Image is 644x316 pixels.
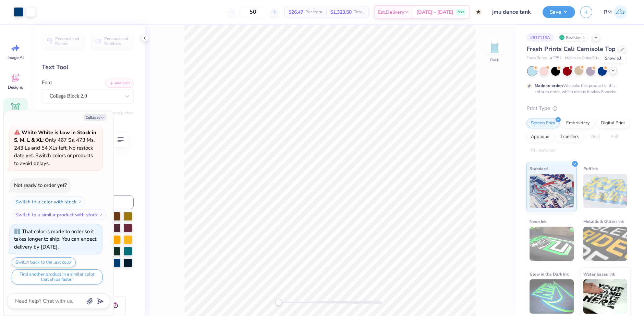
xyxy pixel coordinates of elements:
div: Show all [601,53,625,63]
button: Add Font [106,79,134,88]
div: Screen Print [526,118,560,128]
div: Transfers [556,132,583,142]
span: Glow in the Dark Ink [530,270,569,278]
img: Back [488,40,501,53]
img: Glow in the Dark Ink [530,279,574,314]
div: Rhinestones [526,146,560,156]
span: Image AI [8,55,24,60]
img: Puff Ink [583,174,628,208]
span: Total [354,9,364,16]
strong: Made to order: [535,83,563,88]
div: Back [490,57,499,63]
span: Fresh Prints Cali Camisole Top [526,45,616,53]
span: $1,323.50 [330,9,352,16]
span: [DATE] - [DATE] [416,9,453,16]
div: Embroidery [562,118,594,128]
div: We make this product in this color to order, which means it takes 8 weeks. [535,83,619,95]
img: Switch to a color with stock [78,200,82,204]
span: Personalized Numbers [104,36,130,46]
button: Switch to a similar product with stock [12,209,107,220]
img: Metallic & Glitter Ink [583,227,628,261]
div: Revision 1 [557,33,589,42]
span: Free [458,10,464,14]
span: Est. Delivery [378,9,404,16]
span: Fresh Prints [526,55,547,61]
button: Find another product in a similar color that ships faster [12,269,102,285]
span: $26.47 [289,9,303,16]
span: Puff Ink [583,165,598,172]
button: Personalized Numbers [91,33,134,49]
span: Water based Ink [583,270,615,278]
img: Water based Ink [583,279,628,314]
div: That color is made to order so it takes longer to ship. You can expect delivery by [DATE]. [14,228,96,250]
span: RM [604,8,612,16]
input: Untitled Design [487,5,537,19]
button: Personalized Names [42,33,85,49]
div: Text Tool [42,63,134,72]
span: Metallic & Glitter Ink [583,218,624,225]
span: Standard [530,165,548,172]
span: Designs [8,85,23,90]
button: Switch back to the last color [12,257,76,267]
img: Neon Ink [530,227,574,261]
button: Save [543,6,575,18]
div: Applique [526,132,554,142]
button: Collapse [84,114,107,121]
strong: White White is Low in Stock in S, M, L & XL [14,129,96,144]
span: Minimum Order: 50 + [565,55,599,61]
span: : Only 467 Ss, 473 Ms, 243 Ls and 54 XLs left. No restock date yet. Switch colors or products to ... [14,129,96,167]
img: Switch to a similar product with stock [99,213,103,217]
div: Vinyl [585,132,605,142]
input: – – [240,6,266,18]
div: # 517119A [526,33,554,42]
div: Digital Print [596,118,630,128]
label: Font [42,79,52,87]
img: Standard [530,174,574,208]
img: Roberta Manuel [613,5,627,19]
div: Foil [607,132,623,142]
div: Print Type [526,104,630,112]
div: Accessibility label [275,299,282,306]
span: # FP52 [550,55,562,61]
span: Per Item [305,9,322,16]
a: RM [601,5,630,19]
div: Not ready to order yet? [14,182,67,189]
button: Switch to a color with stock [12,196,86,207]
span: Personalized Names [55,36,81,46]
span: Neon Ink [530,218,546,225]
